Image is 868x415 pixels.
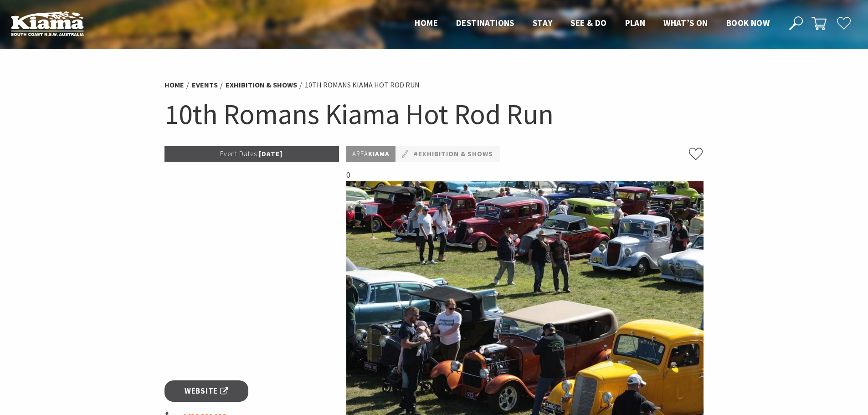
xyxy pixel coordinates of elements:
span: What’s On [663,17,708,28]
h1: 10th Romans Kiama Hot Rod Run [164,96,704,133]
a: Exhibition & Shows [226,80,297,90]
a: What’s On [663,17,708,29]
li: 10th Romans Kiama Hot Rod Run [305,79,420,91]
a: Website [164,380,249,402]
a: Destinations [456,17,514,29]
span: See & Do [570,17,606,28]
nav: Main Menu [406,16,779,31]
a: Stay [533,17,553,29]
a: See & Do [570,17,606,29]
span: Destinations [456,17,514,28]
span: Website [185,385,228,397]
span: Home [415,17,438,28]
a: Events [192,80,218,90]
span: Area [352,149,368,158]
img: Kiama Logo [11,11,84,36]
span: Book now [726,17,770,28]
p: [DATE] [164,146,339,162]
a: #Exhibition & Shows [414,149,493,160]
span: Event Dates: [220,149,259,158]
a: Book now [726,17,770,29]
span: Plan [625,17,646,28]
span: Stay [533,17,553,28]
a: Home [415,17,438,29]
p: Kiama [346,146,395,162]
a: Home [164,80,184,90]
a: Plan [625,17,646,29]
